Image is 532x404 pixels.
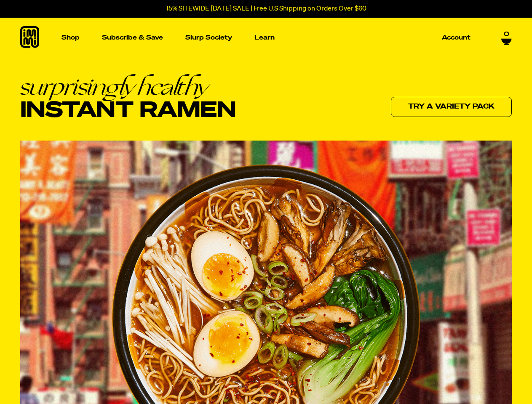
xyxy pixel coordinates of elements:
span: 0 [504,28,509,35]
h1: Instant Ramen [20,74,236,122]
a: Account [438,31,474,44]
p: Account [442,35,471,41]
a: Learn [251,18,278,58]
a: 0 [501,28,512,42]
em: surprisingly healthy [20,74,236,98]
p: Learn [254,35,275,41]
a: Slurp Society [182,31,235,44]
p: Slurp Society [185,35,232,41]
a: Try a variety pack [391,97,512,117]
a: Subscribe & Save [99,31,166,44]
a: Shop [58,18,83,58]
nav: Main navigation [58,18,474,58]
p: Shop [61,35,80,41]
p: 15% SITEWIDE [DATE] SALE | Free U.S Shipping on Orders Over $60 [166,5,366,13]
p: Subscribe & Save [102,35,163,41]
